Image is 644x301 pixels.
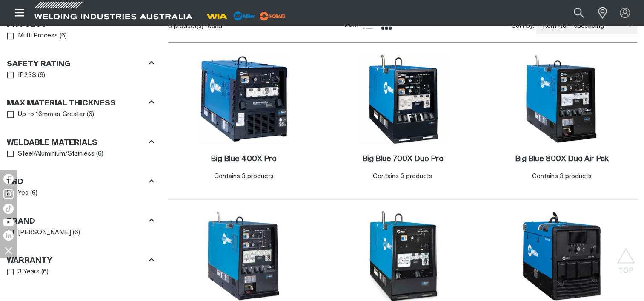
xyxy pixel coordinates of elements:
[18,267,40,277] span: 3 Years
[168,15,637,37] section: Product list controls
[7,109,85,120] a: Up to 16mm or Greater
[362,155,444,163] h2: Big Blue 700X Duo Pro
[554,3,593,23] input: Product name or item number...
[18,110,85,119] span: Up to 16mm or Greater
[3,230,14,241] img: LinkedIn
[30,188,37,198] span: ( 6 )
[7,109,154,120] ul: Max Material Thickness
[7,227,71,239] a: [PERSON_NAME]
[7,266,40,278] a: 3 Years
[7,148,154,160] ul: Weldable Materials
[3,204,14,214] img: TikTok
[7,176,154,187] div: VRD
[357,54,448,145] img: Big Blue 700X Duo Pro
[3,219,14,226] img: YouTube
[41,267,49,277] span: ( 6 )
[18,149,94,159] span: Steel/Aluminium/Stainless
[373,172,432,182] div: Contains 3 products
[7,255,154,266] div: Warranty
[7,60,70,69] h3: Safety Rating
[18,71,36,80] span: IP23S
[516,54,607,145] img: Big Blue 800X Duo Air Pak
[1,243,16,258] img: hide socials
[515,155,608,163] h2: Big Blue 800X Duo Air Pak
[168,22,343,31] div: 6
[7,30,154,42] ul: Process
[3,189,14,199] img: Instagram
[7,30,58,42] a: Multi Process
[3,174,14,184] img: Facebook
[7,256,52,266] h3: Warranty
[7,138,97,148] h3: Weldable Materials
[7,227,154,239] ul: Brand
[7,97,154,109] div: Max Material Thickness
[7,187,154,199] ul: VRD
[7,215,154,227] div: Brand
[7,15,154,278] aside: Filters
[7,136,154,148] div: Weldable Materials
[60,31,67,41] span: ( 6 )
[564,3,593,23] button: Search products
[257,13,288,19] a: miller
[18,31,58,41] span: Multi Process
[7,70,36,81] a: IP23S
[174,23,222,29] span: product(s) found
[7,70,154,81] ul: Safety Rating
[96,149,103,159] span: ( 6 )
[257,10,288,23] img: miller
[7,187,29,199] a: Yes
[7,148,94,160] a: Steel/Aluminium/Stainless
[7,217,35,227] h3: Brand
[87,110,94,119] span: ( 6 )
[7,266,154,278] ul: Warranty
[515,154,608,164] a: Big Blue 800X Duo Air Pak
[211,154,277,164] a: Big Blue 400X Pro
[18,228,71,238] span: [PERSON_NAME]
[616,248,635,267] button: Scroll to top
[362,154,444,164] a: Big Blue 700X Duo Pro
[7,58,154,69] div: Safety Rating
[38,71,45,80] span: ( 6 )
[73,228,80,238] span: ( 6 )
[532,172,591,182] div: Contains 3 products
[214,172,274,182] div: Contains 3 products
[512,21,534,31] span: Sort by:
[7,99,116,108] h3: Max Material Thickness
[536,21,628,31] span: Item No. - ascending
[18,188,29,198] span: Yes
[198,54,289,145] img: Big Blue 400X Pro
[211,155,277,163] h2: Big Blue 400X Pro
